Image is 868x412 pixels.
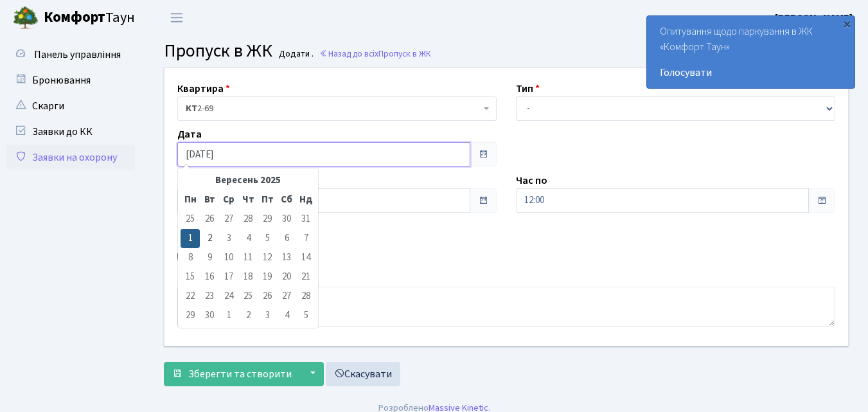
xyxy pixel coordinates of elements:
[296,248,315,267] td: 14
[258,248,277,267] td: 12
[219,210,238,229] td: 27
[181,287,200,306] td: 22
[238,287,258,306] td: 25
[296,306,315,325] td: 5
[6,145,135,170] a: Заявки на охорону
[296,267,315,287] td: 21
[238,267,258,287] td: 18
[219,190,238,210] th: Ср
[164,38,272,64] span: Пропуск в ЖК
[258,229,277,248] td: 5
[200,267,219,287] td: 16
[277,229,296,248] td: 6
[296,210,315,229] td: 31
[6,42,135,67] a: Панель управління
[258,287,277,306] td: 26
[181,210,200,229] td: 25
[200,171,296,190] th: Вересень 2025
[277,306,296,325] td: 4
[177,81,230,96] label: Квартира
[200,248,219,267] td: 9
[238,190,258,210] th: Чт
[258,190,277,210] th: Пт
[647,16,855,88] div: Опитування щодо паркування в ЖК «Комфорт Таун»
[277,190,296,210] th: Сб
[200,287,219,306] td: 23
[164,362,300,386] button: Зберегти та створити
[840,17,853,30] div: ×
[660,65,842,80] a: Голосувати
[219,306,238,325] td: 1
[219,229,238,248] td: 3
[258,210,277,229] td: 29
[238,210,258,229] td: 28
[516,173,547,188] label: Час по
[296,287,315,306] td: 28
[6,93,135,119] a: Скарги
[200,210,219,229] td: 26
[296,229,315,248] td: 7
[13,5,39,31] img: logo.png
[44,7,105,28] b: Комфорт
[44,7,135,29] span: Таун
[219,287,238,306] td: 24
[181,248,200,267] td: 8
[177,96,497,121] span: <b>КТ</b>&nbsp;&nbsp;&nbsp;&nbsp;2-69
[200,306,219,325] td: 30
[200,229,219,248] td: 2
[200,190,219,210] th: Вт
[378,48,431,60] span: Пропуск в ЖК
[258,306,277,325] td: 3
[181,229,200,248] td: 1
[219,248,238,267] td: 10
[238,229,258,248] td: 4
[177,127,202,142] label: Дата
[188,367,292,381] span: Зберегти та створити
[186,102,197,115] b: КТ
[238,306,258,325] td: 2
[277,210,296,229] td: 30
[326,362,400,386] a: Скасувати
[775,10,853,26] a: [PERSON_NAME]
[6,119,135,145] a: Заявки до КК
[161,7,193,28] button: Переключити навігацію
[186,102,481,115] span: <b>КТ</b>&nbsp;&nbsp;&nbsp;&nbsp;2-69
[296,190,315,210] th: Нд
[181,267,200,287] td: 15
[775,11,853,25] b: [PERSON_NAME]
[34,48,121,62] span: Панель управління
[319,48,431,60] a: Назад до всіхПропуск в ЖК
[258,267,277,287] td: 19
[276,49,314,60] small: Додати .
[277,287,296,306] td: 27
[6,67,135,93] a: Бронювання
[516,81,540,96] label: Тип
[277,248,296,267] td: 13
[181,306,200,325] td: 29
[277,267,296,287] td: 20
[238,248,258,267] td: 11
[181,190,200,210] th: Пн
[219,267,238,287] td: 17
